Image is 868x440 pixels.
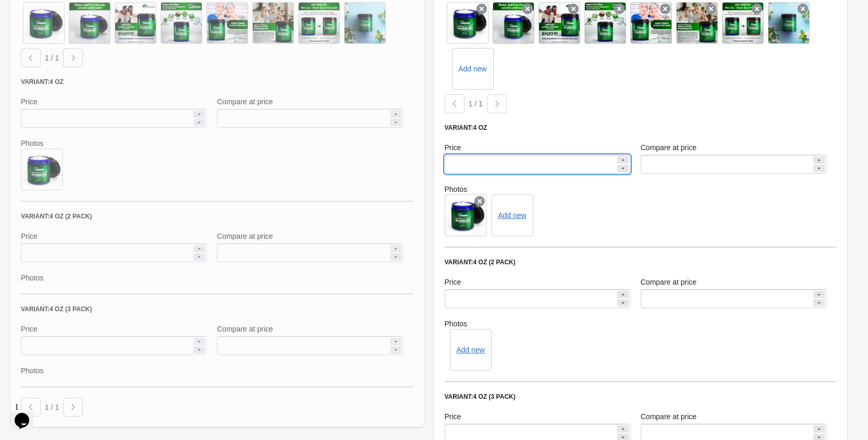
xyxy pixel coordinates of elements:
[445,184,837,194] label: Photos
[10,398,44,430] iframe: chat widget
[641,411,696,422] label: Compare at price
[641,142,696,153] label: Compare at price
[445,277,461,287] label: Price
[445,319,837,329] label: Photos
[445,124,837,132] div: Variant: 4 oz
[45,403,59,411] span: 1 / 1
[445,142,461,153] label: Price
[445,258,837,266] div: Variant: 4 oz (2 pack)
[641,277,696,287] label: Compare at price
[458,64,486,74] label: Add new
[498,211,526,219] button: Add new
[445,411,461,422] label: Price
[45,54,59,62] span: 1 / 1
[456,346,484,354] button: Add new
[445,393,837,401] div: Variant: 4 oz (3 pack)
[469,100,483,108] span: 1 / 1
